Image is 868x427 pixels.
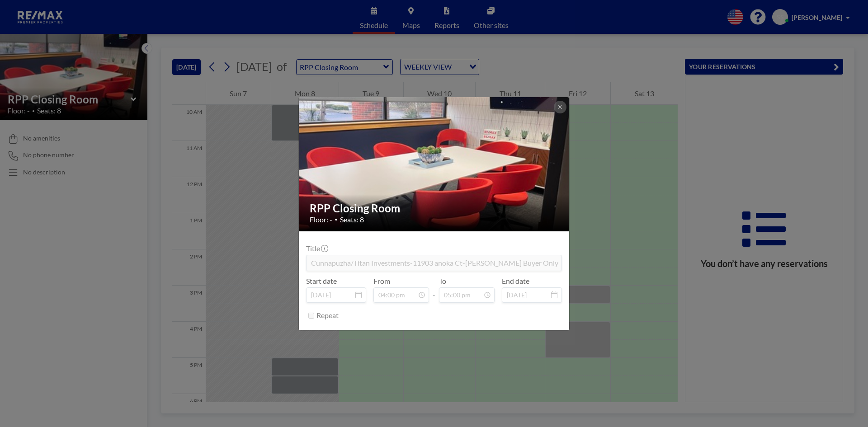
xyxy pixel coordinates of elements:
[340,215,364,224] span: Seats: 8
[433,280,435,300] span: -
[310,215,332,224] span: Floor: -
[373,277,390,286] label: From
[306,244,327,253] label: Title
[306,277,337,286] label: Start date
[316,311,339,320] label: Repeat
[439,277,446,286] label: To
[335,216,338,223] span: •
[307,255,561,271] input: (No title)
[502,277,529,286] label: End date
[310,202,559,215] h2: RPP Closing Room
